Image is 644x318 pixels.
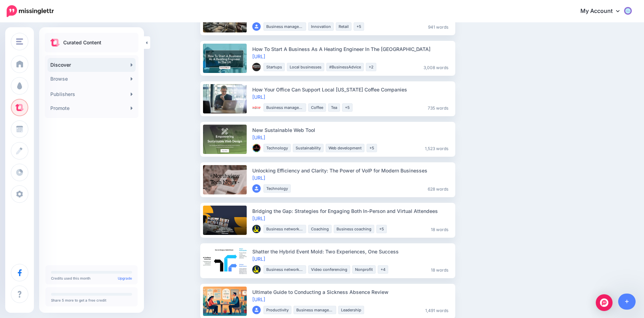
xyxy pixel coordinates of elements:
[308,103,326,112] li: Coffee
[506,178,510,182] img: arrow-down-grey.png
[308,225,332,233] li: Coaching
[492,177,497,183] img: thumbs-down-grey.png
[352,265,376,274] li: Nonprofit
[252,215,265,221] a: [URL]
[425,184,451,193] li: 628 words
[263,22,306,31] li: Business management
[48,101,136,115] a: Promote
[294,306,336,314] li: Business management
[338,306,364,314] li: Leadership
[376,225,387,233] li: +5
[252,256,265,262] a: [URL]
[263,265,306,274] li: Business networking
[425,22,451,31] li: 941 words
[367,144,377,152] li: +5
[464,97,480,101] span: Share
[506,56,510,60] img: arrow-down-grey.png
[460,295,484,308] a: Share
[460,173,484,186] a: Share
[252,306,261,314] img: user_default_image.png
[63,38,101,47] p: Curated Content
[492,258,497,264] img: thumbs-down-grey.png
[16,38,23,45] img: menu.png
[252,134,265,140] a: [URL]
[263,306,291,314] li: Productivity
[492,136,497,143] img: thumbs-down-grey.png
[326,144,364,152] li: Web development
[252,94,265,100] a: [URL]
[464,218,480,223] span: Share
[252,175,265,181] a: [URL]
[464,259,480,263] span: Share
[252,86,451,93] div: How Your Office Can Support Local [US_STATE] Coffee Companies
[506,137,510,141] img: arrow-down-grey.png
[506,259,510,262] img: arrow-down-grey.png
[293,144,324,152] li: Sustainability
[506,299,510,303] img: arrow-down-grey.png
[48,87,136,101] a: Publishers
[252,248,451,255] div: Shatter the Hybrid Event Mold: Two Experiences, One Success
[464,299,480,304] span: Share
[287,63,324,71] li: Local businesses
[263,103,306,112] li: Business management
[252,288,451,296] div: Ultimate Guide to Conducting a Sickness Absence Review
[48,58,136,72] a: Discover
[460,93,484,105] a: Share
[50,39,60,46] img: curate.png
[263,225,306,233] li: Business networking
[492,96,497,102] img: thumbs-down-grey.png
[573,3,634,20] a: My Account
[252,103,261,112] img: picture-bsa84710_thumb.png
[342,103,353,112] li: +5
[48,72,136,86] a: Browse
[422,144,451,152] li: 1,523 words
[428,225,451,233] li: 18 words
[464,178,480,182] span: Share
[354,22,364,31] li: +5
[366,63,376,71] li: +2
[334,225,374,233] li: Business coaching
[252,53,265,59] a: [URL]
[460,133,484,146] a: Share
[421,63,451,71] li: 3,008 words
[428,265,451,274] li: 18 words
[378,265,388,274] li: +4
[425,103,451,112] li: 735 words
[263,184,291,193] li: Technology
[252,126,451,134] div: New Sustainable Web Tool
[308,22,334,31] li: Innovation
[252,225,261,233] img: 66147431_2337359636537729_512188246050996224_o-bsa91655_thumb.png
[263,63,285,71] li: Startups
[596,294,613,311] div: Open Intercom Messenger
[460,214,484,227] a: Share
[263,144,291,152] li: Technology
[326,63,364,71] li: #BusinessAdvice
[252,63,261,71] img: 120761909_160404962412306_8255032042324627339_n-bsa88377_thumb.jpg
[336,22,352,31] li: Retail
[252,296,265,302] a: [URL]
[308,265,350,274] li: Video conferencing
[460,254,484,267] a: Share
[460,52,484,65] a: Share
[252,207,451,215] div: Bridging the Gap: Strategies for Engaging Both In-Person and Virtual Attendees
[506,97,510,101] img: arrow-down-grey.png
[252,22,261,31] img: user_default_image.png
[252,184,261,193] img: user_default_image.png
[464,56,480,61] span: Share
[252,265,261,274] img: 66147431_2337359636537729_512188246050996224_o-bsa91655_thumb.png
[506,218,510,222] img: arrow-down-grey.png
[464,137,480,142] span: Share
[7,5,54,17] img: Missinglettr
[492,217,497,224] img: thumbs-down-grey.png
[252,167,451,174] div: Unlocking Efficiency and Clarity: The Power of VoIP for Modern Businesses
[328,103,340,112] li: Tea
[252,144,261,152] img: 183163237_474321170575446_5386049603000491567_n-bsa101965_thumb.jpg
[252,45,451,53] div: How To Start A Business As A Heating Engineer In The [GEOGRAPHIC_DATA]
[422,306,451,314] li: 1,491 words
[492,56,497,62] img: thumbs-down-grey.png
[492,298,497,305] img: thumbs-down-grey.png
